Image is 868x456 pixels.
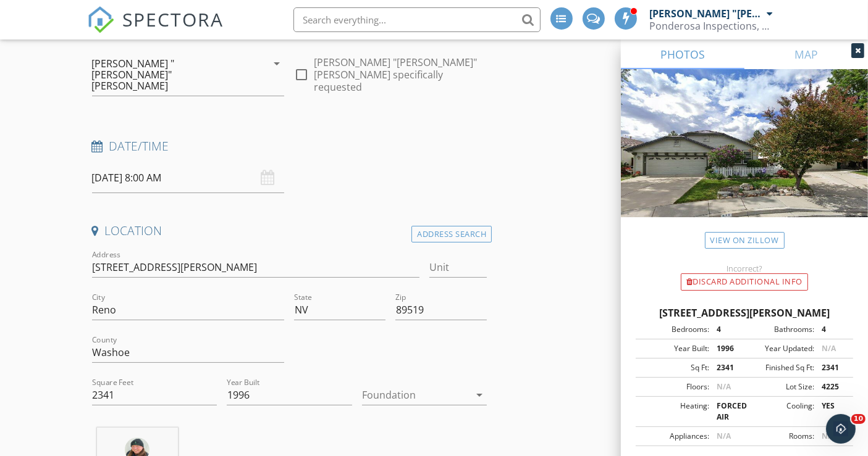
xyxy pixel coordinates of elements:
[851,414,866,424] span: 10
[709,362,744,373] div: 2341
[123,6,224,32] span: SPECTORA
[87,17,224,43] a: SPECTORA
[411,226,492,243] div: Address Search
[621,69,868,247] img: streetview
[709,343,744,354] div: 1996
[822,431,836,441] span: N/A
[639,400,709,423] div: Heating:
[709,400,744,423] div: FORCED AIR
[814,400,849,423] div: YES
[681,273,808,291] div: Discard Additional info
[744,400,814,423] div: Cooling:
[717,431,731,441] span: N/A
[639,324,709,335] div: Bedrooms:
[814,362,849,373] div: 2341
[639,362,709,373] div: Sq Ft:
[744,39,868,69] a: MAP
[744,381,814,392] div: Lot Size:
[621,263,868,273] div: Incorrect?
[814,324,849,335] div: 4
[744,324,814,335] div: Bathrooms:
[639,343,709,354] div: Year Built:
[822,343,836,354] span: N/A
[650,7,764,20] div: [PERSON_NAME] "[PERSON_NAME]" [PERSON_NAME]
[92,138,487,154] h4: Date/Time
[650,20,773,32] div: Ponderosa Inspections, LLC
[293,7,541,32] input: Search everything...
[717,381,731,392] span: N/A
[314,56,487,93] label: [PERSON_NAME] "[PERSON_NAME]" [PERSON_NAME] specifically requested
[826,414,856,444] iframe: Intercom live chat
[87,6,114,33] img: The Best Home Inspection Software - Spectora
[269,56,284,71] i: arrow_drop_down
[814,381,849,392] div: 4225
[92,223,487,239] h4: Location
[705,232,785,249] a: View on Zillow
[744,362,814,373] div: Finished Sq Ft:
[636,305,853,320] div: [STREET_ADDRESS][PERSON_NAME]
[92,163,285,193] input: Select date
[621,39,744,69] a: PHOTOS
[639,431,709,442] div: Appliances:
[709,324,744,335] div: 4
[639,381,709,392] div: Floors:
[744,343,814,354] div: Year Updated:
[744,431,814,442] div: Rooms:
[92,58,250,91] div: [PERSON_NAME] "[PERSON_NAME]" [PERSON_NAME]
[472,388,487,402] i: arrow_drop_down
